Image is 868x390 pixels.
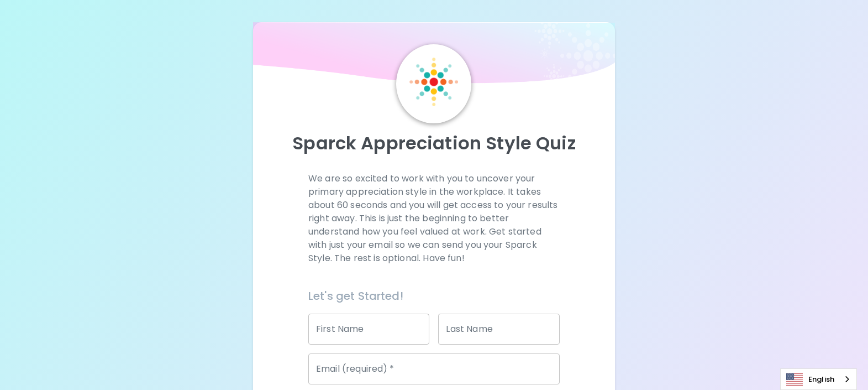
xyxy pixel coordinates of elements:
img: wave [253,22,615,89]
h6: Let's get Started! [308,287,560,305]
p: Sparck Appreciation Style Quiz [266,132,602,154]
img: Sparck Logo [409,58,458,106]
p: We are so excited to work with you to uncover your primary appreciation style in the workplace. I... [308,172,560,265]
aside: Language selected: English [780,368,857,390]
div: Language [780,368,857,390]
a: English [781,369,856,389]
